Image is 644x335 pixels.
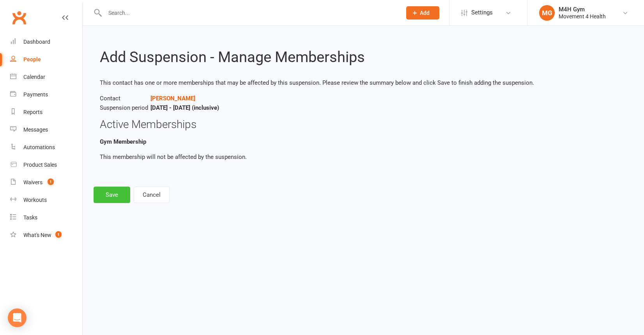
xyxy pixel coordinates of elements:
span: Settings [471,4,493,21]
div: Messages [23,127,48,133]
div: People [23,56,41,62]
a: Calendar [10,68,82,86]
a: Product Sales [10,156,82,174]
h3: Active Memberships [100,119,627,131]
a: Workouts [10,191,82,209]
div: Payments [23,91,48,98]
a: Reports [10,103,82,121]
div: Workouts [23,197,47,203]
a: Messages [10,121,82,139]
div: Calendar [23,74,45,80]
div: Reports [23,109,42,115]
p: This contact has one or more memberships that may be affected by this suspension. Please review t... [100,78,627,87]
a: Tasks [10,209,82,226]
div: Tasks [23,214,37,221]
a: Payments [10,86,82,103]
a: [PERSON_NAME] [150,95,195,102]
span: Suspension period [100,103,150,112]
div: Movement 4 Health [559,13,606,20]
button: Add [406,6,439,20]
a: Automations [10,139,82,156]
div: Product Sales [23,162,57,168]
div: M4H Gym [559,6,606,13]
span: Add [420,10,430,16]
div: Dashboard [23,39,50,45]
strong: [DATE] - [DATE] (inclusive) [150,104,219,111]
a: Clubworx [9,8,29,27]
a: Dashboard [10,33,82,51]
p: This membership will not be affected by the suspension. [100,152,627,162]
span: 1 [55,231,62,238]
h2: Add Suspension - Manage Memberships [100,49,627,66]
div: What's New [23,232,51,238]
a: Waivers 1 [10,174,82,191]
div: MG [539,5,555,21]
span: Contact [100,94,150,103]
span: 1 [48,178,54,185]
button: Save [94,187,130,203]
div: Automations [23,144,55,150]
button: Cancel [134,187,170,203]
input: Search... [103,7,396,18]
div: Waivers [23,179,42,185]
b: Gym Membership [100,138,146,145]
a: People [10,51,82,68]
a: What's New1 [10,226,82,244]
div: Open Intercom Messenger [8,308,27,327]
